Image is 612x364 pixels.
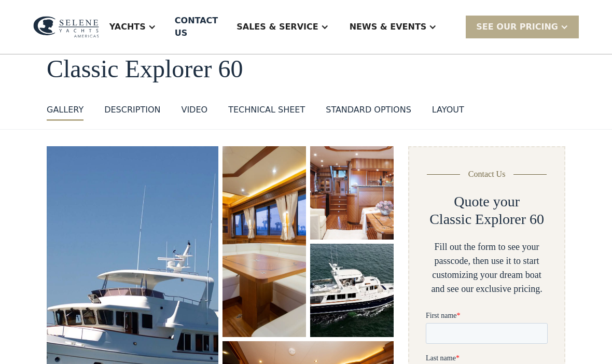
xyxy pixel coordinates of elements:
div: News & EVENTS [339,6,448,48]
div: Yachts [109,21,146,33]
h1: Classic Explorer 60 [47,55,565,83]
a: GALLERY [47,104,84,121]
div: Contact Us [468,168,506,180]
div: Yachts [99,6,166,48]
div: VIDEO [181,104,207,116]
a: open lightbox [310,244,394,337]
h2: Classic Explorer 60 [429,211,544,228]
a: layout [432,104,464,121]
a: DESCRIPTION [104,104,160,121]
div: SEE Our Pricing [476,21,558,33]
div: DESCRIPTION [104,104,160,116]
div: Contact US [175,15,218,39]
a: Technical sheet [228,104,305,121]
div: standard options [326,104,411,116]
div: SEE Our Pricing [466,16,579,38]
div: Fill out the form to see your passcode, then use it to start customizing your dream boat and see ... [426,240,548,296]
a: standard options [326,104,411,121]
div: News & EVENTS [350,21,427,33]
div: Sales & Service [226,6,339,48]
div: Technical sheet [228,104,305,116]
div: layout [432,104,464,116]
a: open lightbox [222,146,306,337]
div: Sales & Service [237,21,318,33]
a: open lightbox [310,146,394,240]
a: VIDEO [181,104,207,121]
img: logo [33,16,99,37]
h2: Quote your [454,193,520,211]
div: GALLERY [47,104,84,116]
